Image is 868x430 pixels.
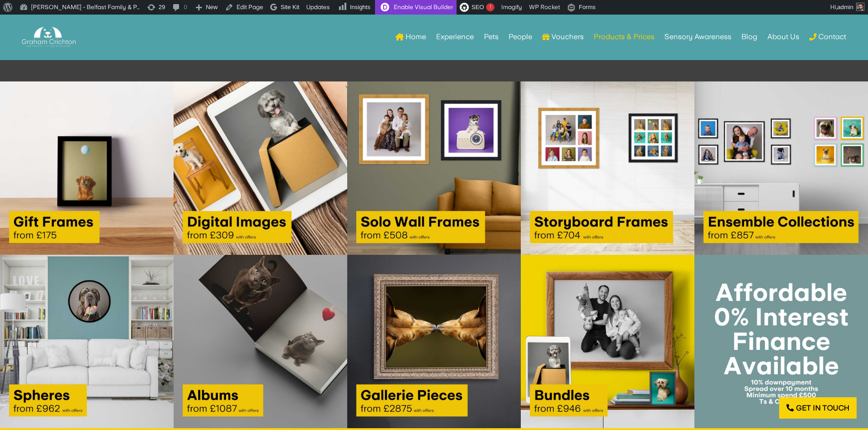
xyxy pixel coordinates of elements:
[395,19,426,55] a: Home
[350,4,370,10] span: Insights
[542,19,584,55] a: Vouchers
[281,4,299,10] span: Site Kit
[664,19,731,55] a: Sensory Awareness
[521,81,694,255] img: 5
[484,19,498,55] a: Pets
[809,19,846,55] a: Contact
[436,19,474,55] a: Experience
[779,397,857,419] a: Get in touch
[694,81,868,255] img: 4
[22,25,76,50] img: Graham Crichton Photography Logo - Graham Crichton - Belfast Family & Pet Photography Studio
[174,81,347,255] img: 7
[486,3,494,11] div: !
[694,255,868,428] img: 10
[521,255,694,428] img: 9
[508,19,532,55] a: People
[767,19,799,55] a: About Us
[594,19,654,55] a: Products & Prices
[741,19,757,55] a: Blog
[174,255,347,428] img: 6
[837,4,853,10] span: admin
[472,4,484,10] span: SEO
[347,255,521,428] img: 3
[347,81,521,255] img: 1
